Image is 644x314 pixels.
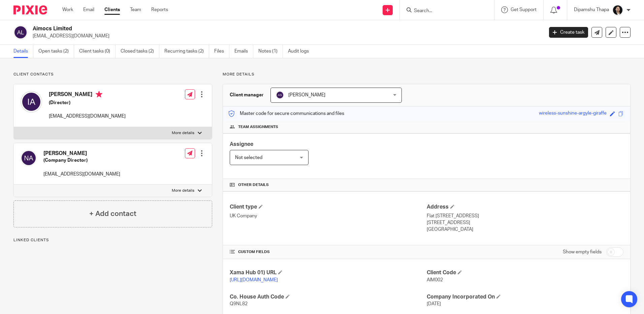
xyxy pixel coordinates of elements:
[33,33,539,39] p: [EMAIL_ADDRESS][DOMAIN_NAME]
[427,213,623,219] p: Flat [STREET_ADDRESS]
[230,302,248,306] span: Q9NL82
[235,155,262,160] span: Not selected
[427,302,441,306] span: [DATE]
[164,45,209,58] a: Recurring tasks (2)
[121,45,159,58] a: Closed tasks (2)
[172,188,194,193] p: More details
[228,110,344,117] p: Master code for secure communications and files
[276,91,284,99] img: svg%3E
[33,25,438,32] h2: Aimocs Limited
[49,91,126,99] h4: [PERSON_NAME]
[49,113,126,120] p: [EMAIL_ADDRESS][DOMAIN_NAME]
[43,171,120,178] p: [EMAIL_ADDRESS][DOMAIN_NAME]
[427,269,623,276] h4: Client Code
[511,7,537,12] span: Get Support
[230,203,426,211] h4: Client type
[96,91,102,98] i: Primary
[49,99,126,106] h5: (Director)
[549,27,588,38] a: Create task
[427,293,623,301] h4: Company Incorporated On
[234,45,253,58] a: Emails
[13,45,33,58] a: Details
[230,269,426,276] h4: Xama Hub 01) URL
[62,6,73,13] a: Work
[214,45,229,58] a: Files
[230,293,426,301] h4: Co. House Auth Code
[288,45,314,58] a: Audit logs
[563,249,602,255] label: Show empty fields
[427,226,623,233] p: [GEOGRAPHIC_DATA]
[230,249,426,255] h4: CUSTOM FIELDS
[258,45,283,58] a: Notes (1)
[13,72,212,77] p: Client contacts
[43,157,120,164] h5: (Company Director)
[21,91,42,113] img: svg%3E
[104,6,120,13] a: Clients
[83,6,94,13] a: Email
[230,213,426,219] p: UK Company
[13,238,212,243] p: Linked clients
[43,150,120,157] h4: [PERSON_NAME]
[21,150,37,166] img: svg%3E
[288,93,325,97] span: [PERSON_NAME]
[151,6,168,13] a: Reports
[223,72,631,77] p: More details
[574,6,609,13] p: Dipamshu Thapa
[612,5,623,15] img: Dipamshu2.jpg
[427,278,443,282] span: AIM002
[79,45,116,58] a: Client tasks (0)
[238,182,269,188] span: Other details
[230,92,264,98] h3: Client manager
[38,45,74,58] a: Open tasks (2)
[89,209,136,219] h4: + Add contact
[130,6,141,13] a: Team
[427,219,623,226] p: [STREET_ADDRESS]
[230,278,278,282] a: [URL][DOMAIN_NAME]
[238,124,278,130] span: Team assignments
[230,142,253,147] span: Assignee
[13,25,28,39] img: svg%3E
[13,5,47,14] img: Pixie
[413,8,474,14] input: Search
[539,110,607,118] div: wireless-sunshine-argyle-giraffe
[427,203,623,211] h4: Address
[172,130,194,136] p: More details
